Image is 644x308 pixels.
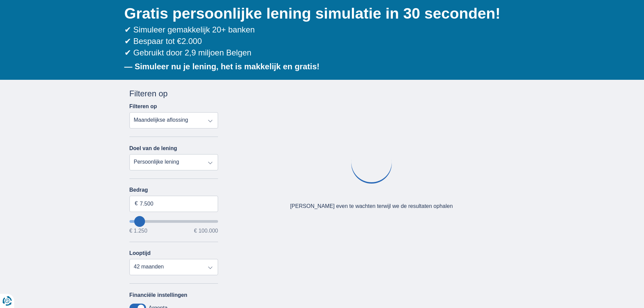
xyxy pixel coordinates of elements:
[135,200,138,208] span: €
[124,62,320,71] b: — Simuleer nu je lening, het is makkelijk en gratis!
[129,220,218,223] input: wantToBorrow
[129,187,218,193] label: Bedrag
[124,3,515,24] h1: Gratis persoonlijke lening simulatie in 30 seconden!
[124,24,515,59] div: ✔ Simuleer gemakkelijk 20+ banken ✔ Bespaar tot €2.000 ✔ Gebruikt door 2,9 miljoen Belgen
[129,292,188,298] label: Financiële instellingen
[129,250,151,256] label: Looptijd
[129,88,218,99] div: Filteren op
[194,228,218,234] span: € 100.000
[129,228,147,234] span: € 1.250
[290,203,453,210] div: [PERSON_NAME] even te wachten terwijl we de resultaten ophalen
[129,145,177,151] label: Doel van de lening
[129,103,157,110] label: Filteren op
